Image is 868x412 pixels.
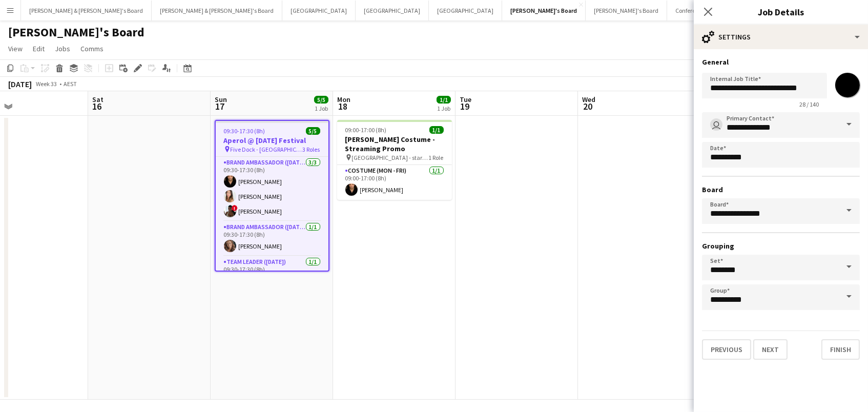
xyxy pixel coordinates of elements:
a: Comms [76,42,108,55]
button: [PERSON_NAME] & [PERSON_NAME]'s Board [152,1,282,20]
div: AEST [64,80,77,88]
app-card-role: Costume (Mon - Fri)1/109:00-17:00 (8h)[PERSON_NAME] [337,165,452,200]
span: Five Dock - [GEOGRAPHIC_DATA] [231,146,303,153]
span: Sun [215,95,227,104]
app-card-role: Brand Ambassador ([DATE])1/109:30-17:30 (8h)[PERSON_NAME] [216,221,328,256]
button: Finish [821,339,860,360]
span: 1/1 [429,126,444,134]
div: 1 Job [437,105,450,112]
span: 3 Roles [303,146,320,153]
span: 5/5 [306,127,320,135]
span: Mon [337,95,350,104]
h3: General [702,57,860,67]
h1: [PERSON_NAME]'s Board [8,25,144,40]
app-card-role: Team Leader ([DATE])1/109:30-17:30 (8h) [216,256,328,291]
span: 19 [458,100,471,112]
h3: Job Details [694,5,868,18]
a: Edit [29,42,49,55]
app-job-card: 09:00-17:00 (8h)1/1[PERSON_NAME] Costume - Streaming Promo [GEOGRAPHIC_DATA] - start location TBC... [337,120,452,200]
button: [PERSON_NAME]'s Board [502,1,586,20]
button: [PERSON_NAME]'s Board [586,1,667,20]
span: 20 [581,100,595,112]
button: Conference Board [667,1,731,20]
h3: Board [702,185,860,194]
h3: [PERSON_NAME] Costume - Streaming Promo [337,135,452,153]
app-job-card: 09:30-17:30 (8h)5/5Aperol @ [DATE] Festival Five Dock - [GEOGRAPHIC_DATA]3 RolesBrand Ambassador ... [215,120,329,272]
span: Jobs [55,44,70,53]
span: Tue [460,95,471,104]
div: [DATE] [8,79,32,89]
span: 1/1 [437,96,451,104]
span: Wed [582,95,595,104]
span: [GEOGRAPHIC_DATA] - start location TBC [352,154,429,161]
span: Edit [33,44,45,53]
span: 1 Role [429,154,444,161]
a: Jobs [51,42,74,55]
div: Settings [694,25,868,49]
span: Sat [92,95,104,104]
button: Next [753,339,788,360]
span: 28 / 140 [791,100,827,108]
span: 5/5 [314,96,328,104]
span: Week 33 [34,80,59,88]
button: [GEOGRAPHIC_DATA] [282,1,356,20]
span: 09:00-17:00 (8h) [345,126,387,134]
h3: Aperol @ [DATE] Festival [216,136,328,145]
div: 1 Job [315,105,328,112]
button: [GEOGRAPHIC_DATA] [429,1,502,20]
button: [PERSON_NAME] & [PERSON_NAME]'s Board [21,1,152,20]
span: Comms [80,44,104,53]
button: [GEOGRAPHIC_DATA] [356,1,429,20]
span: 17 [213,100,227,112]
a: View [4,42,27,55]
h3: Grouping [702,241,860,251]
span: 16 [91,100,104,112]
span: 18 [336,100,350,112]
app-card-role: Brand Ambassador ([DATE])3/309:30-17:30 (8h)[PERSON_NAME][PERSON_NAME]![PERSON_NAME] [216,157,328,221]
button: Previous [702,339,751,360]
span: 09:30-17:30 (8h) [224,127,265,135]
span: ! [232,205,238,211]
span: View [8,44,23,53]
